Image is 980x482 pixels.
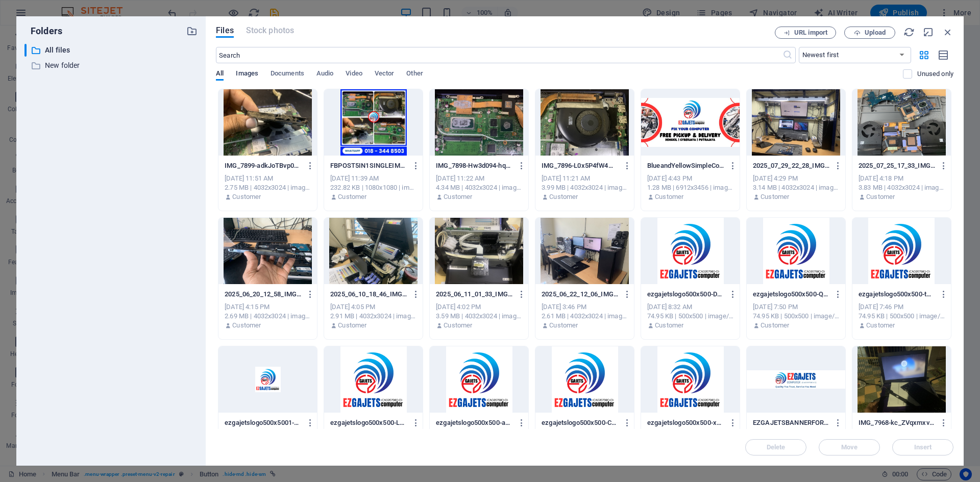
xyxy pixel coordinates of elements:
[655,321,683,330] p: Customer
[216,67,224,82] span: All
[859,302,945,312] div: [DATE] 7:46 PM
[436,290,512,299] p: 2025_06_11_01_33_IMG_5229-_Y_FiCKTGVEFrbUblI6rtA.JPG
[346,67,362,82] span: Video
[225,312,311,321] div: 2.69 MB | 4032x3024 | image/jpeg
[859,312,945,321] div: 74.95 KB | 500x500 | image/png
[844,27,895,39] button: Upload
[330,161,407,170] p: FBPOST5IN1SINGLEIMAGE2-pTg4A8a1s4k7-k-c07YpKw.jpg
[45,44,179,56] p: All files
[753,290,829,299] p: ezgajetslogo500x500-QKrGnOUPkpfONfJfUGCKUg.png
[338,192,366,201] p: Customer
[859,183,945,192] div: 3.83 MB | 4032x3024 | image/jpeg
[436,183,522,192] div: 4.34 MB | 4032x3024 | image/jpeg
[375,67,395,82] span: Vector
[647,290,724,299] p: ezgajetslogo500x500-DWm6tcqrxT6E6M0VRcT2UA.png
[246,24,294,37] span: This file type is not supported by this element
[753,312,839,321] div: 74.95 KB | 500x500 | image/png
[45,60,179,71] p: New folder
[542,161,618,170] p: IMG_7896-L0x5P4fW4M7o9Gh0Uyis0Q.JPG
[24,24,62,38] p: Folders
[330,183,416,192] div: 232.82 KB | 1080x1080 | image/jpeg
[225,290,301,299] p: 2025_06_20_12_58_IMG_5411-93qCh1jPx9kpVmtZbtlpCQ.JPG
[647,312,733,321] div: 74.95 KB | 500x500 | image/png
[647,161,724,170] p: BlueandYellowSimpleComputerRepairServiceBanner-2fMgnEUa23_wsh90A6YY4g.jpg
[647,302,733,312] div: [DATE] 8:32 AM
[232,321,261,330] p: Customer
[542,174,628,183] div: [DATE] 11:21 AM
[859,418,935,427] p: IMG_7968-kc_ZVqxmxv5nobllEvnuiA.JPG
[330,302,416,312] div: [DATE] 4:05 PM
[647,174,733,183] div: [DATE] 4:43 PM
[436,174,522,183] div: [DATE] 11:22 AM
[330,312,416,321] div: 2.91 MB | 4032x3024 | image/jpeg
[24,59,198,72] div: New folder
[917,69,953,79] p: Displays only files that are not in use on the website. Files added during this session can still...
[444,321,472,330] p: Customer
[542,312,628,321] div: 2.61 MB | 4032x3024 | image/jpeg
[865,30,886,36] span: Upload
[753,174,839,183] div: [DATE] 4:29 PM
[753,302,839,312] div: [DATE] 7:50 PM
[225,174,311,183] div: [DATE] 11:51 AM
[866,192,895,201] p: Customer
[647,418,724,427] p: ezgajetslogo500x500-xe6lzIP-x3HKDERLYgwMaA.png
[236,67,258,82] span: Images
[753,183,839,192] div: 3.14 MB | 4032x3024 | image/jpeg
[232,192,261,201] p: Customer
[549,192,578,201] p: Customer
[24,44,27,57] div: ​
[186,26,198,37] i: Create new folder
[775,27,836,39] button: URL import
[761,321,789,330] p: Customer
[436,161,512,170] p: IMG_7898-Hw3d094-hq8EEpPpRC14dA.JPG
[271,67,304,82] span: Documents
[542,183,628,192] div: 3.99 MB | 4032x3024 | image/jpeg
[338,321,366,330] p: Customer
[859,161,935,170] p: 2025_07_25_17_33_IMG_6456-rfZXbN4NvqJN2iaoZHl-iw.JPG
[96,28,210,53] a: Make Appointment
[330,174,416,183] div: [DATE] 11:39 AM
[761,192,789,201] p: Customer
[655,192,683,201] p: Customer
[444,192,472,201] p: Customer
[859,290,935,299] p: ezgajetslogo500x500-tOabt3ULny1NsKrKNxuT7Q.png
[406,67,423,82] span: Other
[216,47,782,63] input: Search
[436,302,522,312] div: [DATE] 4:02 PM
[753,418,829,427] p: EZGAJETSBANNERFORWEBSITE-IOqgGTfJO4taDkqGjQy3Zw.jpg
[330,418,407,427] p: ezgajetslogo500x500-LNYoGlgVl_EhSVAgbOUWVQ.png
[330,290,407,299] p: 2025_06_10_18_46_IMG_5213-7XX-Omv_-EQiUYaUPDCxIg.JPG
[794,30,827,36] span: URL import
[436,312,522,321] div: 3.59 MB | 4032x3024 | image/jpeg
[942,27,953,38] i: Close
[316,67,333,82] span: Audio
[542,290,618,299] p: 2025_06_22_12_06_IMG_5444-mA1Kx8UiZS7Wx0OsXwRT1A.JPG
[225,161,301,170] p: IMG_7899-adkJoTBvp0gS8QaFh_6wdw.JPG
[542,302,628,312] div: [DATE] 3:46 PM
[225,302,311,312] div: [DATE] 4:15 PM
[647,183,733,192] div: 1.28 MB | 6912x3456 | image/jpeg
[549,321,578,330] p: Customer
[216,24,234,37] span: Files
[225,418,301,427] p: ezgajetslogo500x5001-ZQeA58C8YzJLmZGpHeulwA.png
[225,183,311,192] div: 2.75 MB | 4032x3024 | image/jpeg
[859,174,945,183] div: [DATE] 4:18 PM
[866,321,895,330] p: Customer
[753,161,829,170] p: 2025_07_29_22_28_IMG_6611-t1-8O0UHom3tk6tUypbGDQ.JPG
[542,418,618,427] p: ezgajetslogo500x500-CHbnTt6POIogEA3WRHuIqA.png
[903,27,915,38] i: Reload
[436,418,512,427] p: ezgajetslogo500x500-a35OyxWcfMR-vW1WVhl35Q.png
[923,27,934,38] i: Minimize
